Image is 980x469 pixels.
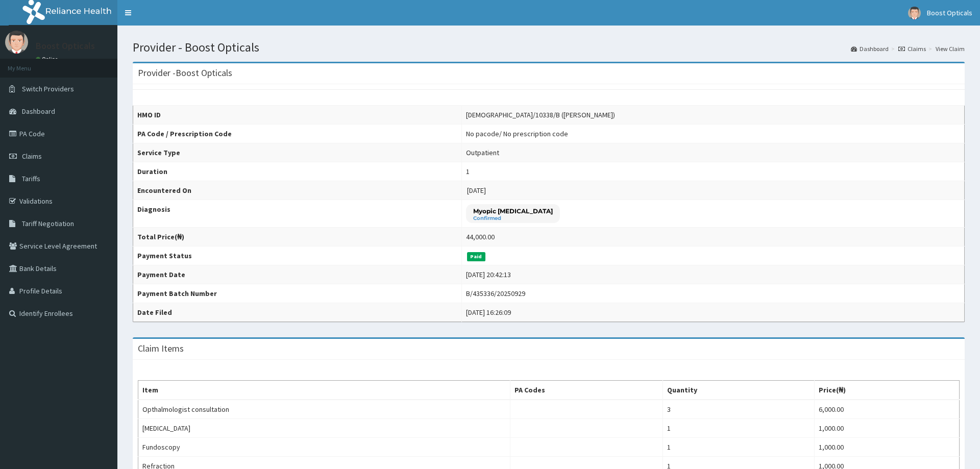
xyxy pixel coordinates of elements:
th: Diagnosis [133,200,462,228]
a: Online [36,56,60,63]
th: Payment Batch Number [133,284,462,303]
span: Switch Providers [22,84,74,93]
th: Price(₦) [814,381,959,400]
span: Tariff Negotiation [22,219,74,228]
h3: Provider - Boost Opticals [138,68,232,78]
h3: Claim Items [138,344,184,353]
th: Payment Status [133,246,462,265]
td: 1 [663,419,814,438]
td: Fundoscopy [138,438,510,457]
th: Item [138,381,510,400]
p: Boost Opticals [36,41,95,51]
td: 1,000.00 [814,419,959,438]
th: PA Code / Prescription Code [133,125,462,143]
span: Dashboard [22,107,55,116]
a: Dashboard [851,44,889,53]
th: Payment Date [133,265,462,284]
span: Boost Opticals [927,8,972,17]
th: Duration [133,162,462,181]
span: Paid [467,252,485,261]
div: [DATE] 16:26:09 [466,307,511,317]
span: [DATE] [467,186,486,195]
div: 44,000.00 [466,232,495,242]
div: No pacode / No prescription code [466,129,568,139]
a: View Claim [936,44,965,53]
th: Quantity [663,381,814,400]
td: [MEDICAL_DATA] [138,419,510,438]
td: 1,000.00 [814,438,959,457]
p: Myopic [MEDICAL_DATA] [473,207,553,215]
td: Opthalmologist consultation [138,400,510,419]
td: 1 [663,438,814,457]
td: 3 [663,400,814,419]
div: 1 [466,166,470,177]
span: Claims [22,152,42,161]
span: Tariffs [22,174,40,183]
div: [DATE] 20:42:13 [466,269,511,280]
div: B/435336/20250929 [466,288,525,299]
a: Claims [898,44,926,53]
small: Confirmed [473,216,553,221]
th: Encountered On [133,181,462,200]
td: 6,000.00 [814,400,959,419]
th: Date Filed [133,303,462,322]
div: Outpatient [466,147,499,158]
img: User Image [5,31,28,54]
div: [DEMOGRAPHIC_DATA]/10338/B ([PERSON_NAME]) [466,110,615,120]
th: PA Codes [510,381,663,400]
img: User Image [908,7,921,19]
th: HMO ID [133,106,462,125]
th: Total Price(₦) [133,228,462,246]
th: Service Type [133,143,462,162]
h1: Provider - Boost Opticals [133,41,965,54]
